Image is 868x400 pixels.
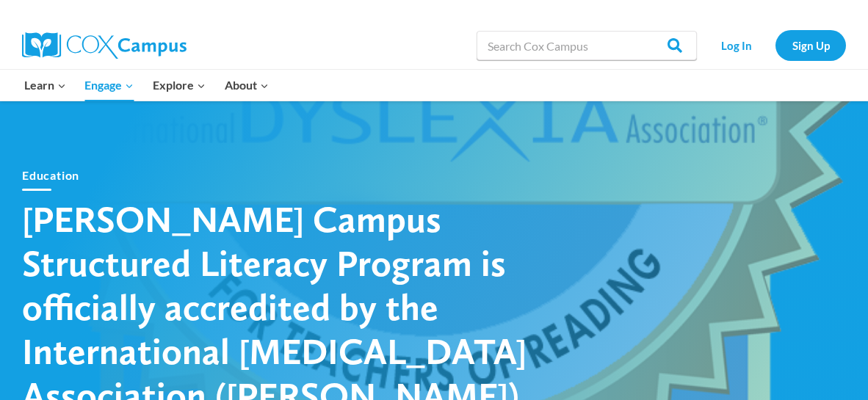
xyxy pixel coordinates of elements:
[15,70,278,101] nav: Primary Navigation
[477,31,697,60] input: Search Cox Campus
[704,30,768,60] a: Log In
[153,76,206,95] span: Explore
[225,76,269,95] span: About
[22,32,187,59] img: Cox Campus
[24,76,66,95] span: Learn
[22,168,79,182] a: Education
[704,30,846,60] nav: Secondary Navigation
[775,30,846,60] a: Sign Up
[84,76,134,95] span: Engage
